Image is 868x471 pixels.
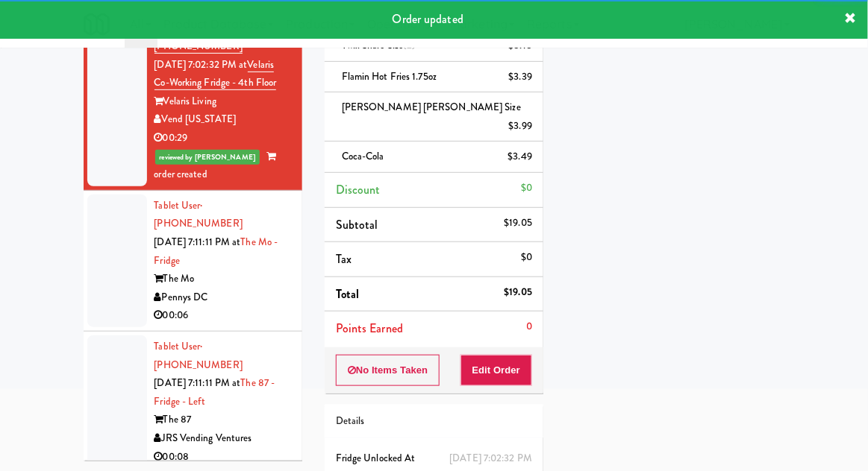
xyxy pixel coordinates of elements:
div: $3.39 [509,68,533,86]
span: reviewed by [PERSON_NAME] [155,150,260,165]
span: [DATE] 7:11:11 PM at [154,376,241,390]
div: Pennys DC [154,288,291,307]
div: Velaris Living [154,92,291,111]
span: Coca-Cola [342,149,384,163]
div: 0 [526,317,532,336]
a: The Mo - Fridge [154,235,278,268]
div: [DATE] 7:02:32 PM [449,449,532,468]
span: Order updated [393,10,463,28]
div: $19.05 [505,214,533,233]
li: Tablet User· [PHONE_NUMBER][DATE] 7:02:32 PM atVelaris Co-Working Fridge - 4th FloorVelaris Livin... [84,13,302,191]
a: Tablet User· [PHONE_NUMBER] [154,198,243,231]
span: · [PHONE_NUMBER] [154,339,243,372]
div: $0 [521,248,532,267]
button: No Items Taken [336,355,440,386]
div: The 87 [154,411,291,429]
span: Flamin Hot Fries 1.75oz [342,69,437,83]
span: Points Earned [336,320,403,337]
div: JRS Vending Ventures [154,429,291,448]
div: $3.49 [508,148,533,166]
div: $19.05 [505,283,533,302]
div: 00:08 [154,448,291,467]
span: Total [336,285,360,303]
div: Fridge Unlocked At [336,449,532,468]
div: Vend [US_STATE] [154,110,291,129]
span: [DATE] 7:11:11 PM at [154,235,241,249]
span: Tax [336,250,352,268]
span: Subtotal [336,216,378,233]
div: The Mo [154,270,291,288]
span: [DATE] 7:02:32 PM at [154,57,248,72]
span: [PERSON_NAME] [PERSON_NAME] Size [342,100,521,114]
div: Details [336,412,532,431]
a: Tablet User· [PHONE_NUMBER] [154,339,243,372]
div: $0 [521,179,532,197]
button: Edit Order [460,355,533,386]
li: Tablet User· [PHONE_NUMBER][DATE] 7:11:11 PM atThe Mo - FridgeThe MoPennys DC00:06 [84,191,302,332]
div: 00:06 [154,306,291,325]
div: $3.99 [509,117,533,136]
div: 00:29 [154,129,291,148]
span: Discount [336,181,381,198]
a: The 87 - Fridge - Left [154,376,275,408]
